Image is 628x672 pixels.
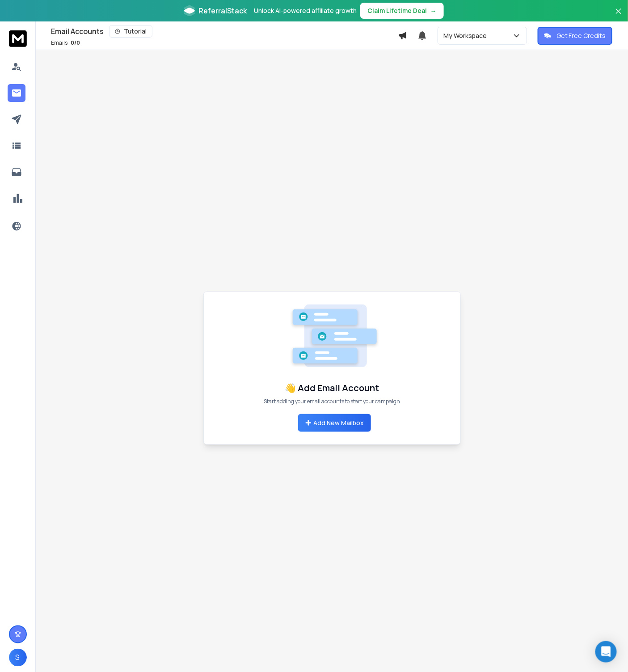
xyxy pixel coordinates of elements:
[198,5,247,16] span: ReferralStack
[538,27,612,45] button: Get Free Credits
[109,25,152,38] button: Tutorial
[254,6,357,15] p: Unlock AI-powered affiliate growth
[298,414,371,432] button: Add New Mailbox
[9,649,27,667] button: S
[595,641,617,663] div: Open Intercom Messenger
[51,39,80,46] p: Emails :
[71,39,80,46] span: 0 / 0
[556,31,606,40] p: Get Free Credits
[443,31,490,40] p: My Workspace
[51,25,398,38] div: Email Accounts
[285,382,379,394] h1: 👋 Add Email Account
[264,398,400,405] p: Start adding your email accounts to start your campaign
[430,6,437,15] span: →
[613,5,624,27] button: Close banner
[360,3,444,19] button: Claim Lifetime Deal→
